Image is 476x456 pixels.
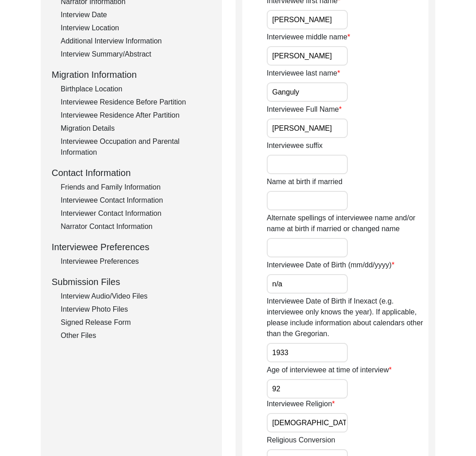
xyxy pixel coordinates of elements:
div: Migration Details [61,123,211,134]
label: Age of interviewee at time of interview [267,365,392,375]
div: Interviewee Residence Before Partition [61,97,211,108]
label: Interviewee suffix [267,140,322,151]
div: Interviewer Contact Information [61,208,211,219]
label: Alternate spellings of interviewee name and/or name at birth if married or changed name [267,213,428,234]
div: Additional Interview Information [61,36,211,47]
div: Interview Date [61,9,211,20]
div: Migration Information [52,68,211,81]
label: Name at birth if married [267,176,342,187]
div: Other Files [61,330,211,341]
div: Birthplace Location [61,84,211,95]
div: Interviewee Preferences [61,256,211,267]
div: Signed Release Form [61,317,211,328]
div: Narrator Contact Information [61,221,211,232]
label: Interviewee middle name [267,32,350,43]
label: Interviewee Religion [267,399,335,409]
div: Interviewee Preferences [52,240,211,254]
div: Friends and Family Information [61,182,211,193]
label: Interviewee Date of Birth (mm/dd/yyyy) [267,260,394,271]
label: Interviewee Date of Birth if Inexact (e.g. interviewee only knows the year). If applicable, pleas... [267,296,428,339]
div: Interview Photo Files [61,304,211,315]
div: Submission Files [52,275,211,289]
div: Interviewee Occupation and Parental Information [61,136,211,158]
label: Religious Conversion [267,435,335,446]
div: Interviewee Contact Information [61,195,211,206]
div: Interviewee Residence After Partition [61,110,211,121]
div: Interview Summary/Abstract [61,49,211,60]
label: Interviewee Full Name [267,104,341,115]
div: Contact Information [52,166,211,180]
div: Interview Audio/Video Files [61,291,211,302]
label: Interviewee last name [267,68,340,79]
div: Interview Location [61,23,211,33]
